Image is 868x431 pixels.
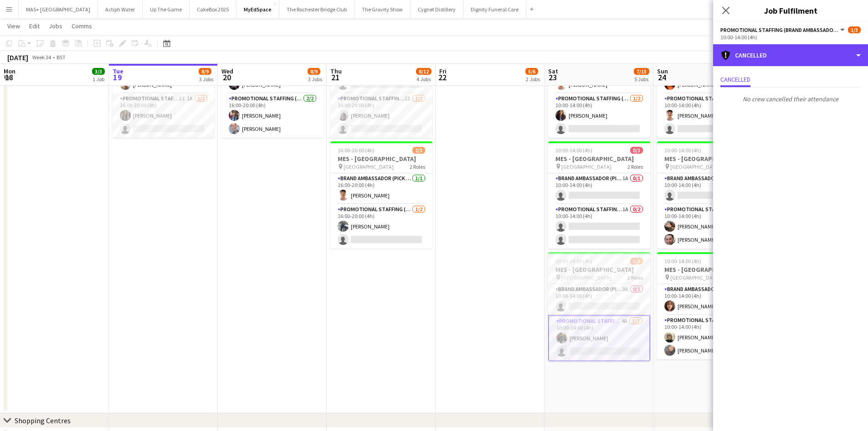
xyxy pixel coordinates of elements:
[143,0,190,18] button: Up The Game
[657,204,759,249] app-card-role: Promotional Staffing (Brand Ambassadors)2/210:00-14:00 (4h)[PERSON_NAME][PERSON_NAME]
[657,141,759,249] app-job-card: 10:00-14:00 (4h)2/3MES - [GEOGRAPHIC_DATA] [GEOGRAPHIC_DATA]2 RolesBrand Ambassador (Pick up)1A0/...
[657,315,759,359] app-card-role: Promotional Staffing (Brand Ambassadors)2/210:00-14:00 (4h)[PERSON_NAME][PERSON_NAME]
[664,258,701,265] span: 10:00-14:00 (4h)
[4,67,15,75] span: Mon
[848,26,861,33] span: 1/3
[664,147,701,154] span: 10:00-14:00 (4h)
[279,0,354,18] button: The Rochester Bridge Club
[548,155,650,163] h3: MES - [GEOGRAPHIC_DATA]
[220,72,233,83] span: 20
[49,22,62,30] span: Jobs
[555,147,592,154] span: 10:00-14:00 (4h)
[26,20,43,32] a: Edit
[548,93,650,138] app-card-role: Promotional Staffing (Brand Ambassadors)1/210:00-14:00 (4h)[PERSON_NAME]
[670,163,720,170] span: [GEOGRAPHIC_DATA]
[713,44,868,66] div: Cancelled
[236,0,279,18] button: MyEdSpace
[68,20,96,32] a: Comms
[525,68,538,75] span: 5/6
[308,68,320,75] span: 8/9
[555,258,592,265] span: 10:00-14:00 (4h)
[548,284,650,315] app-card-role: Brand Ambassador (Pick up)3A0/110:00-14:00 (4h)
[548,315,650,361] app-card-role: Promotional Staffing (Brand Ambassadors)4A1/210:00-14:00 (4h)[PERSON_NAME]
[354,0,411,18] button: The Gravity Show
[411,0,463,18] button: Cygnet Distillery
[720,26,846,33] button: Promotional Staffing (Brand Ambassadors)
[439,67,447,75] span: Fri
[720,76,750,83] span: Cancelled
[113,93,215,138] app-card-role: Promotional Staffing (Brand Ambassadors)2I1A1/216:00-20:00 (4h)[PERSON_NAME]
[29,22,40,30] span: Edit
[7,53,28,62] div: [DATE]
[338,147,375,154] span: 16:00-20:00 (4h)
[713,5,868,16] h3: Job Fulfilment
[657,252,759,359] app-job-card: 10:00-14:00 (4h)3/3MES - [GEOGRAPHIC_DATA] [GEOGRAPHIC_DATA]2 RolesBrand Ambassador (Pick up)1/11...
[221,67,233,75] span: Wed
[330,141,432,249] app-job-card: 16:00-20:00 (4h)2/3MES - [GEOGRAPHIC_DATA] [GEOGRAPHIC_DATA]2 RolesBrand Ambassador (Pick up)1/11...
[330,93,432,138] app-card-role: Promotional Staffing (Brand Ambassadors)3I1/216:00-20:00 (4h)[PERSON_NAME]
[330,204,432,249] app-card-role: Promotional Staffing (Brand Ambassadors)1/216:00-20:00 (4h)[PERSON_NAME]
[45,20,66,32] a: Jobs
[548,265,650,274] h3: MES - [GEOGRAPHIC_DATA]
[329,72,342,83] span: 21
[627,274,643,281] span: 2 Roles
[416,68,431,75] span: 8/12
[416,76,431,83] div: 4 Jobs
[627,163,643,170] span: 2 Roles
[330,173,432,204] app-card-role: Brand Ambassador (Pick up)1/116:00-20:00 (4h)[PERSON_NAME]
[92,76,104,83] div: 1 Job
[113,67,123,75] span: Tue
[657,284,759,315] app-card-role: Brand Ambassador (Pick up)1/110:00-14:00 (4h)[PERSON_NAME]
[670,274,720,281] span: [GEOGRAPHIC_DATA]
[92,68,105,75] span: 3/3
[547,72,558,83] span: 23
[412,147,425,154] span: 2/3
[4,20,24,32] a: View
[463,0,526,18] button: Dignity Funeral Care
[72,22,92,30] span: Comms
[548,204,650,249] app-card-role: Promotional Staffing (Brand Ambassadors)1A0/210:00-14:00 (4h)
[15,416,71,425] div: Shopping Centres
[330,155,432,163] h3: MES - [GEOGRAPHIC_DATA]
[199,68,211,75] span: 8/9
[330,67,342,75] span: Thu
[308,76,322,83] div: 3 Jobs
[2,72,15,83] span: 18
[630,258,643,265] span: 1/3
[19,0,98,18] button: MAS+ [GEOGRAPHIC_DATA]
[199,76,213,83] div: 3 Jobs
[548,141,650,249] app-job-card: 10:00-14:00 (4h)0/3MES - [GEOGRAPHIC_DATA] [GEOGRAPHIC_DATA]2 RolesBrand Ambassador (Pick up)1A0/...
[657,155,759,163] h3: MES - [GEOGRAPHIC_DATA]
[657,67,668,75] span: Sun
[410,163,425,170] span: 2 Roles
[221,93,324,138] app-card-role: Promotional Staffing (Brand Ambassadors)2/216:00-20:00 (4h)[PERSON_NAME][PERSON_NAME]
[526,76,540,83] div: 2 Jobs
[548,173,650,204] app-card-role: Brand Ambassador (Pick up)1A0/110:00-14:00 (4h)
[720,34,861,41] div: 10:00-14:00 (4h)
[657,93,759,138] app-card-role: Promotional Staffing (Brand Ambassadors)1I2A1/210:00-14:00 (4h)[PERSON_NAME]
[548,252,650,361] app-job-card: 10:00-14:00 (4h)1/3MES - [GEOGRAPHIC_DATA] [GEOGRAPHIC_DATA]2 RolesBrand Ambassador (Pick up)3A0/...
[344,163,394,170] span: [GEOGRAPHIC_DATA]
[111,72,123,83] span: 19
[656,72,668,83] span: 24
[713,91,868,107] p: No crew cancelled their attendance
[634,76,649,83] div: 5 Jobs
[657,173,759,204] app-card-role: Brand Ambassador (Pick up)1A0/110:00-14:00 (4h)
[190,0,236,18] button: CakeBox 2025
[98,0,143,18] button: Actiph Water
[561,163,611,170] span: [GEOGRAPHIC_DATA]
[634,68,649,75] span: 7/15
[7,22,20,30] span: View
[561,274,611,281] span: [GEOGRAPHIC_DATA]
[56,54,66,61] div: BST
[548,67,558,75] span: Sat
[630,147,643,154] span: 0/3
[657,265,759,274] h3: MES - [GEOGRAPHIC_DATA]
[720,26,839,33] span: Promotional Staffing (Brand Ambassadors)
[438,72,447,83] span: 22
